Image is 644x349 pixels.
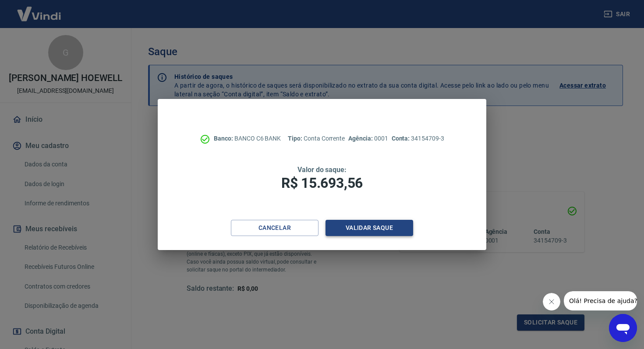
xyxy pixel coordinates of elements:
span: R$ 15.693,56 [281,175,363,191]
iframe: Botão para abrir a janela de mensagens [609,314,637,342]
iframe: Fechar mensagem [543,293,560,310]
span: Conta: [392,135,411,142]
button: Cancelar [231,220,318,236]
span: Banco: [214,135,234,142]
button: Validar saque [326,220,413,236]
p: 34154709-3 [392,134,444,143]
p: BANCO C6 BANK [214,134,281,143]
iframe: Mensagem da empresa [564,291,637,310]
p: 0001 [348,134,388,143]
span: Valor do saque: [297,166,347,174]
p: Conta Corrente [288,134,345,143]
span: Agência: [348,135,374,142]
span: Tipo: [288,135,304,142]
span: Olá! Precisa de ajuda? [5,6,74,13]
